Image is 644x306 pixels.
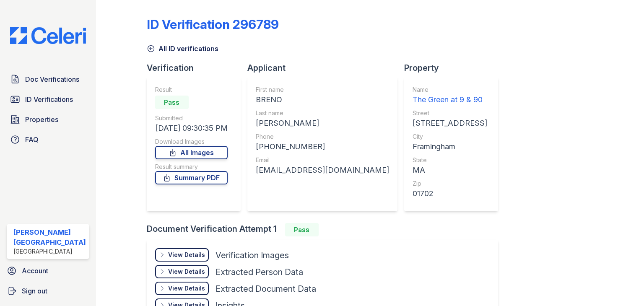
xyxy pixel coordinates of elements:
div: Zip [413,179,487,188]
div: [PERSON_NAME][GEOGRAPHIC_DATA] [13,227,86,247]
div: [DATE] 09:30:35 PM [155,122,228,134]
div: Extracted Document Data [216,283,316,295]
div: First name [256,86,389,94]
div: Extracted Person Data [216,266,303,278]
div: MA [413,164,487,176]
a: All ID verifications [147,44,218,54]
a: FAQ [7,131,89,148]
div: Verification [147,62,247,74]
div: Phone [256,132,389,141]
div: ID Verification 296789 [147,17,279,32]
span: Properties [25,114,58,124]
div: View Details [168,267,205,276]
div: [PHONE_NUMBER] [256,141,389,153]
div: View Details [168,251,205,259]
span: Account [22,266,48,276]
iframe: chat widget [609,272,636,298]
div: Verification Images [216,249,289,261]
div: Submitted [155,114,228,122]
span: Doc Verifications [25,74,79,84]
div: [PERSON_NAME] [256,117,389,129]
div: 01702 [413,188,487,200]
div: Pass [285,223,319,236]
div: City [413,132,487,141]
div: State [413,156,487,164]
div: Applicant [247,62,404,74]
div: Pass [155,96,189,109]
a: Account [3,262,93,279]
a: Name The Green at 9 & 90 [413,86,487,106]
div: Framingham [413,141,487,153]
div: [GEOGRAPHIC_DATA] [13,247,86,256]
div: Result summary [155,163,228,171]
div: [EMAIL_ADDRESS][DOMAIN_NAME] [256,164,389,176]
div: Last name [256,109,389,117]
div: Document Verification Attempt 1 [147,223,505,236]
div: The Green at 9 & 90 [413,94,487,106]
span: ID Verifications [25,94,73,104]
a: All Images [155,146,228,159]
a: Sign out [3,283,93,299]
span: FAQ [25,135,39,145]
img: CE_Logo_Blue-a8612792a0a2168367f1c8372b55b34899dd931a85d93a1a3d3e32e68fde9ad4.png [3,27,93,44]
div: Name [413,86,487,94]
div: Email [256,156,389,164]
div: Street [413,109,487,117]
a: Doc Verifications [7,71,89,88]
div: View Details [168,284,205,293]
div: [STREET_ADDRESS] [413,117,487,129]
div: Property [404,62,505,74]
div: BRENO [256,94,389,106]
div: Result [155,86,228,94]
a: ID Verifications [7,91,89,108]
a: Properties [7,111,89,128]
a: Summary PDF [155,171,228,184]
div: Download Images [155,137,228,146]
span: Sign out [22,286,47,296]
